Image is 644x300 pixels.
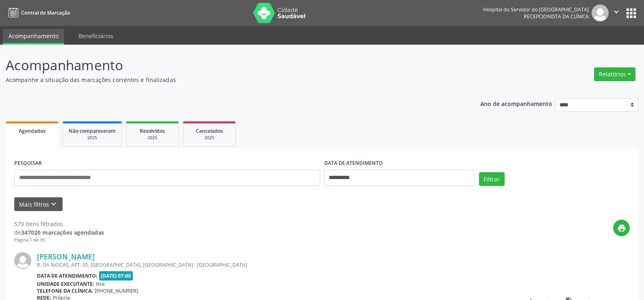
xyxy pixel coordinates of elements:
[612,7,621,16] i: 
[189,135,230,141] div: 2025
[14,197,63,212] button: Mais filtroskeyboard_arrow_down
[480,98,552,108] p: Ano de acompanhamento
[14,157,42,170] label: PESQUISAR
[21,229,104,236] strong: 347020 marcações agendadas
[479,172,505,186] button: Filtrar
[624,6,638,20] button: apps
[6,76,449,84] p: Acompanhe a situação das marcações correntes e finalizadas
[95,287,138,294] span: [PHONE_NUMBER]
[14,220,104,228] div: 579 itens filtrados
[524,13,589,20] span: Recepcionista da clínica
[592,4,609,22] img: img
[3,29,64,45] a: Acompanhamento
[14,228,104,237] div: de
[37,252,95,261] a: [PERSON_NAME]
[37,272,98,279] b: Data de atendimento:
[196,127,223,134] span: Cancelados
[73,29,119,43] a: Beneficiários
[6,55,449,76] p: Acompanhamento
[37,281,94,287] b: Unidade executante:
[21,9,70,16] span: Central de Marcação
[594,67,635,81] button: Relatórios
[132,135,173,141] div: 2025
[49,200,58,209] i: keyboard_arrow_down
[99,271,133,281] span: [DATE] 07:00
[69,135,116,141] div: 2025
[37,261,508,268] div: R. DA MOCAS, APT. 05, [GEOGRAPHIC_DATA], [GEOGRAPHIC_DATA] - [GEOGRAPHIC_DATA]
[6,6,70,19] a: Central de Marcação
[324,157,383,170] label: DATA DE ATENDIMENTO
[96,281,105,287] span: Hse
[37,287,93,294] b: Telefone da clínica:
[19,127,46,134] span: Agendados
[617,224,626,233] i: print
[69,127,116,134] span: Não compareceram
[483,6,589,13] div: Hospital do Servidor do [GEOGRAPHIC_DATA]
[140,127,165,134] span: Resolvidos
[14,252,31,269] img: img
[613,220,630,236] button: print
[609,4,624,22] button: 
[14,237,104,244] div: Página 1 de 39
